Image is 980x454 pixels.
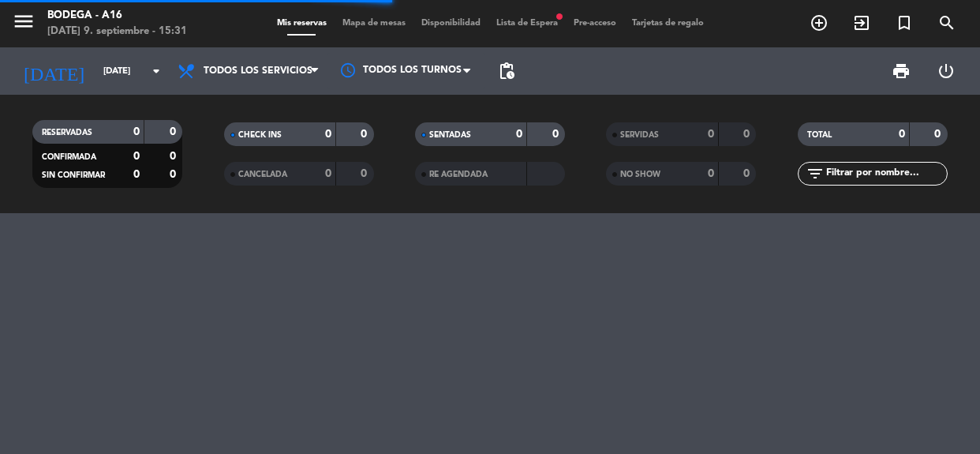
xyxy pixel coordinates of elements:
span: print [892,62,911,81]
strong: 0 [170,169,179,180]
strong: 0 [743,129,753,140]
i: exit_to_app [852,13,871,32]
span: RESERVADAS [42,129,92,137]
strong: 0 [133,126,140,137]
span: Mis reservas [269,19,335,28]
strong: 0 [934,129,944,140]
strong: 0 [708,168,714,179]
span: CANCELADA [238,171,287,178]
i: filter_list [806,164,825,183]
span: fiber_manual_record [555,12,564,21]
span: SIN CONFIRMAR [42,171,105,179]
strong: 0 [170,126,179,137]
input: Filtrar por nombre... [825,165,947,182]
strong: 0 [361,129,370,140]
span: Pre-acceso [566,19,624,28]
div: LOG OUT [924,47,969,95]
strong: 0 [708,129,714,140]
span: Todos los servicios [204,66,312,77]
span: Mapa de mesas [335,19,413,28]
span: pending_actions [497,62,516,81]
i: arrow_drop_down [147,62,166,81]
span: RE AGENDADA [429,171,488,178]
strong: 0 [743,168,753,179]
span: NO SHOW [620,171,660,178]
div: [DATE] 9. septiembre - 15:31 [47,24,187,39]
i: menu [12,9,36,33]
i: power_settings_new [937,62,956,81]
i: search [937,13,956,32]
span: Tarjetas de regalo [624,19,712,28]
span: TOTAL [807,131,832,139]
span: Lista de Espera [488,19,566,28]
span: CHECK INS [238,131,282,139]
strong: 0 [552,129,562,140]
strong: 0 [361,168,370,179]
span: Disponibilidad [413,19,488,28]
strong: 0 [899,129,905,140]
span: CONFIRMADA [42,153,96,161]
i: turned_in_not [895,13,914,32]
i: add_circle_outline [810,13,829,32]
strong: 0 [516,129,522,140]
strong: 0 [325,129,331,140]
span: SENTADAS [429,131,471,139]
strong: 0 [170,151,179,162]
div: Bodega - A16 [47,8,187,24]
strong: 0 [325,168,331,179]
button: menu [12,9,36,39]
strong: 0 [133,151,140,162]
i: [DATE] [12,54,95,88]
strong: 0 [133,169,140,180]
span: SERVIDAS [620,131,659,139]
